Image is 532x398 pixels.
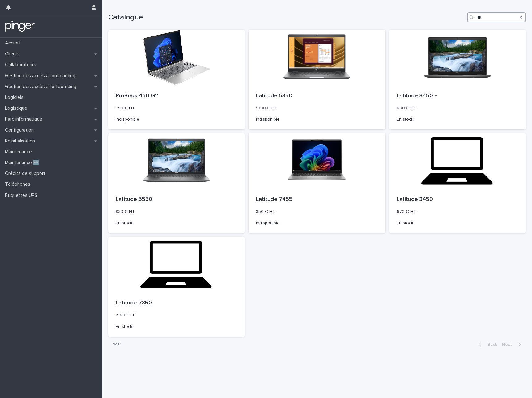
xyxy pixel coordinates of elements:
p: En stock [116,221,237,226]
a: ProBook 460 G11750 € HTIndisponible [108,30,245,129]
a: Latitude 73501560 € HTEn stock [108,237,245,337]
span: Back [484,342,497,347]
p: Indisponible [256,221,378,226]
a: Latitude 3450670 € HTEn stock [389,133,526,233]
p: Gestion des accès à l’onboarding [2,73,80,79]
p: Collaborateurs [2,62,41,68]
p: Indisponible [116,117,237,122]
a: Latitude 7455850 € HTIndisponible [249,133,385,233]
p: Gestion des accès à l’offboarding [2,84,81,90]
a: Latitude 53501000 € HTIndisponible [249,30,385,129]
a: Latitude 5550830 € HTEn stock [108,133,245,233]
p: 670 € HT [397,209,518,214]
p: En stock [397,117,518,122]
p: Latitude 3450 [397,196,518,203]
img: mTgBEunGTSyRkCgitkcU [5,20,35,32]
p: Latitude 7350 [116,300,237,307]
span: Next [502,342,516,347]
input: Search [467,12,526,22]
p: Maintenance [2,149,37,155]
p: 830 € HT [116,209,237,214]
p: Latitude 5550 [116,196,237,203]
p: Latitude 5350 [256,93,378,99]
p: En stock [397,221,518,226]
p: ProBook 460 G11 [116,93,237,99]
p: Étiquettes UPS [2,193,42,198]
p: Téléphones [2,181,35,187]
p: 1560 € HT [116,313,237,318]
p: Latitude 3450 + [397,93,518,99]
p: Réinitialisation [2,138,40,144]
p: Indisponible [256,117,378,122]
p: Crédits de support [2,171,50,176]
p: Logiciels [2,95,28,100]
p: Maintenance 🆕 [2,160,44,166]
p: 750 € HT [116,106,237,111]
p: Parc informatique [2,116,47,122]
p: Clients [2,51,25,57]
button: Back [474,342,500,347]
p: Accueil [2,40,25,46]
button: Next [500,342,526,347]
p: En stock [116,324,237,329]
h1: Catalogue [108,13,465,22]
a: Latitude 3450 +690 € HTEn stock [389,30,526,129]
p: Latitude 7455 [256,196,378,203]
p: 690 € HT [397,106,518,111]
p: 1000 € HT [256,106,378,111]
p: Logistique [2,105,32,111]
p: 850 € HT [256,209,378,214]
p: 1 of 1 [108,337,126,352]
p: Configuration [2,127,39,133]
